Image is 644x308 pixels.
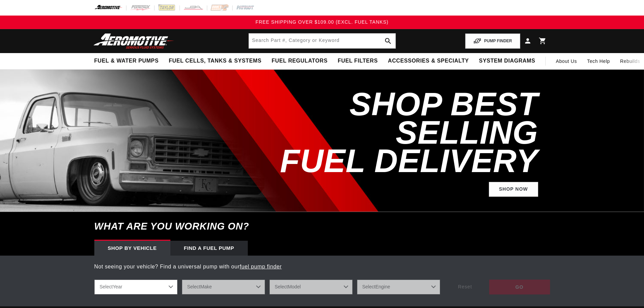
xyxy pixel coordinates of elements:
[164,53,266,69] summary: Fuel Cells, Tanks & Systems
[271,57,327,65] span: Fuel Regulators
[465,33,520,49] button: PUMP FINDER
[169,57,261,65] span: Fuel Cells, Tanks & Systems
[383,53,474,69] summary: Accessories & Specialty
[266,53,332,69] summary: Fuel Regulators
[89,53,164,69] summary: Fuel & Water Pumps
[388,57,469,65] span: Accessories & Specialty
[556,58,577,64] span: About Us
[333,53,383,69] summary: Fuel Filters
[582,53,615,69] summary: Tech Help
[381,33,396,48] button: search button
[170,241,248,256] div: Find a Fuel Pump
[240,264,282,269] a: fuel pump finder
[269,280,353,294] select: Model
[94,280,177,294] select: Year
[249,33,396,48] input: Search by Part Number, Category or Keyword
[77,212,567,241] h6: What are you working on?
[587,57,610,65] span: Tech Help
[338,57,378,65] span: Fuel Filters
[94,241,170,256] div: Shop by vehicle
[551,53,582,69] a: About Us
[256,19,388,25] span: FREE SHIPPING OVER $109.00 (EXCL. FUEL TANKS)
[92,33,176,49] img: Aeromotive
[479,57,535,65] span: System Diagrams
[474,53,540,69] summary: System Diagrams
[94,262,550,271] p: Not seeing your vehicle? Find a universal pump with our
[182,280,265,294] select: Make
[94,57,159,65] span: Fuel & Water Pumps
[489,182,538,197] a: Shop Now
[620,57,640,65] span: Rebuilds
[249,90,538,175] h2: SHOP BEST SELLING FUEL DELIVERY
[357,280,440,294] select: Engine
